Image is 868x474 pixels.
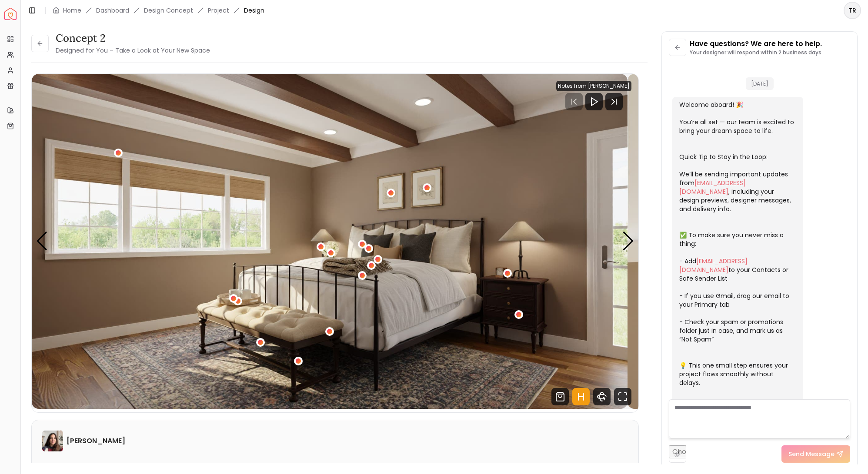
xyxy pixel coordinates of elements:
small: Designed for You – Take a Look at Your New Space [56,46,210,55]
a: [EMAIL_ADDRESS][DOMAIN_NAME] [679,179,746,196]
div: Next slide [622,232,634,251]
h6: [PERSON_NAME] [67,436,125,446]
a: Project [208,6,229,15]
nav: breadcrumb [53,6,264,15]
div: Carousel [32,74,638,409]
svg: Play [589,96,599,107]
img: Design Render 1 [32,74,628,409]
span: [DATE] [746,77,774,90]
span: TR [845,3,860,18]
svg: Next Track [605,93,623,110]
svg: Shop Products from this design [551,388,569,405]
div: Welcome aboard! 🎉 You’re all set — our team is excited to bring your dream space to life. Quick T... [679,100,795,465]
button: TR [844,2,861,19]
img: Maria Castillero [42,431,63,451]
p: Please listen to the voice note from your designer, outlining the details of your design. [42,462,628,471]
img: Spacejoy Logo [4,8,17,20]
a: Dashboard [96,6,129,15]
h3: concept 2 [56,31,210,45]
svg: Hotspots Toggle [572,388,590,405]
svg: 360 View [593,388,611,405]
a: Home [63,6,81,15]
a: Spacejoy [4,8,17,20]
div: 1 / 5 [32,74,628,409]
svg: Fullscreen [614,388,631,405]
p: Have questions? We are here to help. [690,39,823,49]
div: Notes from [PERSON_NAME] [556,81,631,91]
p: Your designer will respond within 2 business days. [690,49,823,56]
a: [EMAIL_ADDRESS][DOMAIN_NAME] [679,257,748,274]
li: Design Concept [144,6,193,15]
div: Previous slide [36,232,48,251]
span: Design [244,6,264,15]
